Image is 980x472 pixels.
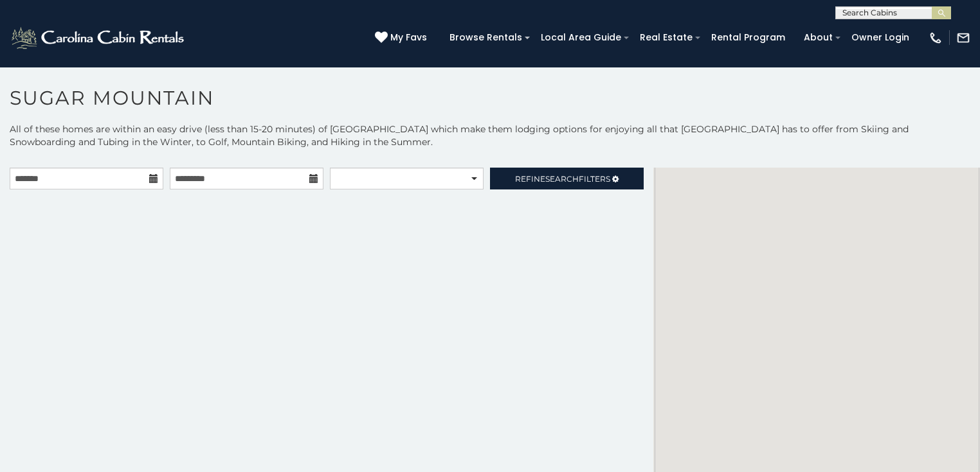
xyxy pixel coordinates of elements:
span: My Favs [390,31,427,44]
img: mail-regular-white.png [956,31,970,45]
span: Search [545,174,579,184]
a: RefineSearchFilters [490,168,644,189]
a: About [797,28,839,48]
span: Refine Filters [515,174,610,184]
a: Local Area Guide [534,28,628,48]
img: phone-regular-white.png [929,31,943,45]
a: Browse Rentals [443,28,529,48]
a: My Favs [375,31,430,45]
a: Owner Login [845,28,916,48]
img: White-1-2.png [10,25,188,51]
a: Rental Program [705,28,792,48]
a: Real Estate [633,28,699,48]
